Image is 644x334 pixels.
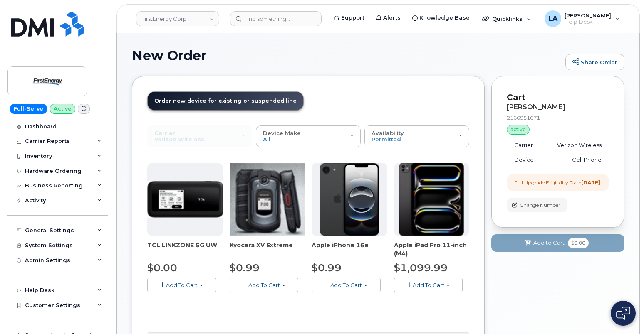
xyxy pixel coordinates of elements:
span: $1,099.99 [394,262,448,274]
td: Device [507,152,544,167]
div: TCL LINKZONE 5G UW [147,241,223,258]
div: Full Upgrade Eligibility Date [514,179,600,186]
span: Add to Cart [533,239,565,247]
span: Add To Cart [166,282,198,288]
div: [PERSON_NAME] [507,103,609,111]
strong: [DATE] [581,179,600,186]
span: $0.99 [230,262,260,274]
span: Availability [372,130,404,136]
button: Add To Cart [230,278,299,292]
span: $0.99 [312,262,342,274]
span: $0.00 [568,238,589,248]
div: Kyocera XV Extreme [230,241,305,258]
div: Apple iPhone 16e [312,241,387,258]
h1: New Order [132,48,561,63]
button: Add To Cart [147,278,216,292]
button: Availability Permitted [364,125,469,147]
button: Change Number [507,198,567,212]
button: Add To Cart [394,278,463,292]
div: 2166951671 [507,114,609,121]
span: Change Number [520,201,560,209]
img: linkzone5g.png [147,181,223,218]
span: Add To Cart [413,282,444,288]
p: Cart [507,91,609,103]
span: Add To Cart [330,282,362,288]
img: xvextreme.gif [230,163,305,236]
span: Device Make [263,130,301,136]
img: ipad_pro_11_m4.png [399,163,464,236]
button: Add To Cart [312,278,381,292]
span: $0.00 [147,262,177,274]
img: Open chat [616,307,630,320]
td: Carrier [507,138,544,153]
span: All [263,136,270,142]
td: Verizon Wireless [544,138,609,153]
td: Cell Phone [544,152,609,167]
img: iphone16e.png [320,163,379,236]
div: Apple iPad Pro 11-inch (M4) [394,241,470,258]
button: Device Make All [256,125,361,147]
a: Share Order [565,54,624,71]
span: Order new device for existing or suspended line [154,98,297,104]
button: Add to Cart $0.00 [491,234,624,251]
div: active [507,125,530,135]
span: Permitted [372,136,401,142]
span: Add To Cart [248,282,280,288]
